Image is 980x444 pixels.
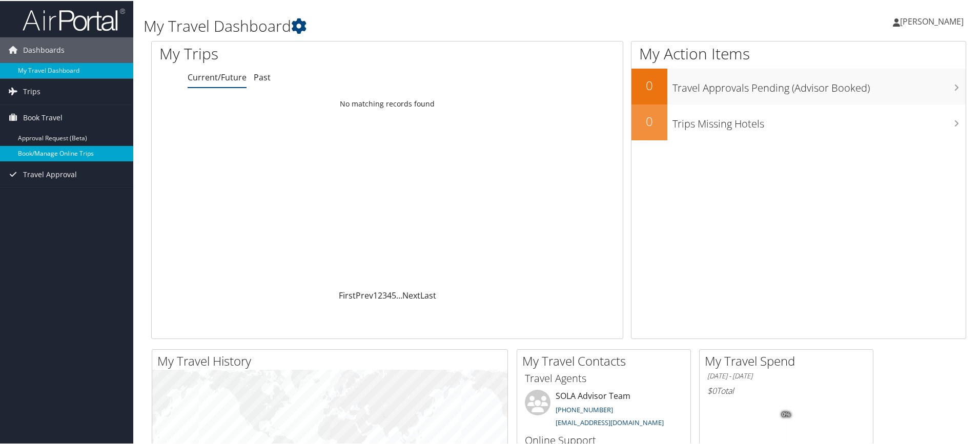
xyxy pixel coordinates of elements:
[23,78,40,103] span: Trips
[402,289,420,300] a: Next
[893,5,974,36] a: [PERSON_NAME]
[782,411,790,417] tspan: 0%
[707,384,717,395] span: $0
[157,351,507,369] h2: My Travel History
[339,289,356,300] a: First
[631,76,667,93] h2: 0
[387,289,392,300] a: 4
[556,417,664,426] a: [EMAIL_ADDRESS][DOMAIN_NAME]
[556,404,613,413] a: [PHONE_NUMBER]
[188,71,247,82] a: Current/Future
[373,289,378,300] a: 1
[144,14,697,36] h1: My Travel Dashboard
[23,161,77,186] span: Travel Approval
[392,289,396,300] a: 5
[900,15,964,26] span: [PERSON_NAME]
[23,7,125,31] img: airportal-logo.png
[23,104,63,130] span: Book Travel
[159,42,419,64] h1: My Trips
[705,351,873,369] h2: My Travel Spend
[631,42,966,64] h1: My Action Items
[672,111,966,130] h3: Trips Missing Hotels
[23,36,65,62] span: Dashboards
[525,370,683,385] h3: Travel Agents
[707,370,865,380] h6: [DATE] - [DATE]
[672,75,966,94] h3: Travel Approvals Pending (Advisor Booked)
[356,289,373,300] a: Prev
[520,389,688,431] li: SOLA Advisor Team
[382,289,387,300] a: 3
[522,351,690,369] h2: My Travel Contacts
[631,68,966,103] a: 0Travel Approvals Pending (Advisor Booked)
[396,289,402,300] span: …
[254,71,271,82] a: Past
[631,103,966,139] a: 0Trips Missing Hotels
[631,112,667,129] h2: 0
[152,94,623,112] td: No matching records found
[707,384,865,395] h6: Total
[378,289,382,300] a: 2
[420,289,436,300] a: Last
